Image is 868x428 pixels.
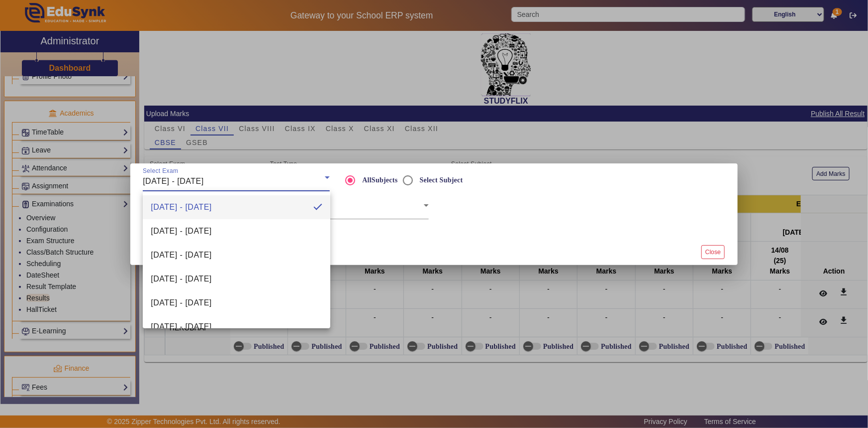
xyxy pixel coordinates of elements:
span: [DATE] - [DATE] [151,201,211,213]
span: [DATE] - [DATE] [151,225,211,237]
span: [DATE] - [DATE] [151,321,211,333]
span: [DATE] - [DATE] [151,297,211,309]
span: [DATE] - [DATE] [151,249,211,261]
span: [DATE] - [DATE] [151,273,211,285]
